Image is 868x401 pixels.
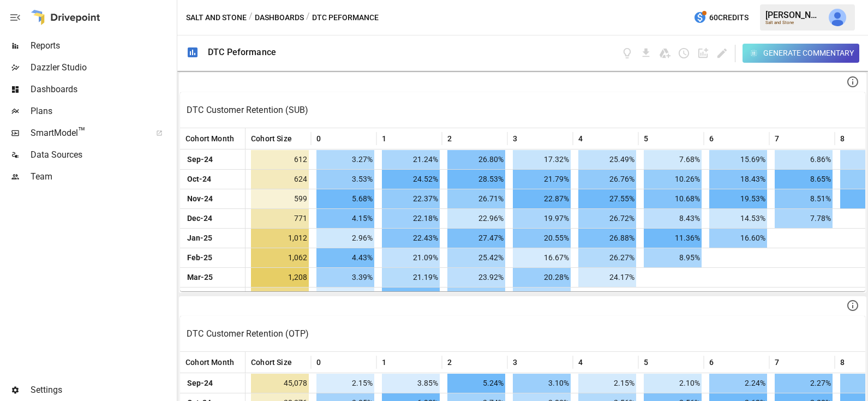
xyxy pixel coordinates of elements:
[185,150,214,169] span: Sep-24
[644,357,648,368] span: 5
[513,374,571,393] span: 3.10%
[709,229,767,248] span: 16.60%
[447,133,452,144] span: 2
[775,133,779,144] span: 7
[31,148,175,161] span: Data Sources
[644,150,702,169] span: 7.68%
[822,2,853,33] button: Julie Wilton
[251,288,309,307] span: 983
[185,248,214,267] span: Feb-25
[775,170,833,189] span: 8.65%
[513,170,571,189] span: 21.79%
[716,47,728,59] button: Edit dashboard
[578,209,636,228] span: 26.72%
[775,357,779,368] span: 7
[447,357,452,368] span: 2
[316,189,374,208] span: 5.68%
[743,44,860,63] button: Generate Commentary
[382,357,386,368] span: 1
[185,133,234,144] span: Cohort Month
[185,288,213,307] span: Apr-25
[775,150,833,169] span: 6.86%
[447,189,505,208] span: 26.71%
[447,229,505,248] span: 27.47%
[249,11,253,25] div: /
[659,47,671,59] button: Save as Google Doc
[187,327,859,340] p: DTC Customer Retention (OTP)
[678,47,690,59] button: Schedule dashboard
[382,288,440,307] span: 22.69%
[316,248,374,267] span: 4.43%
[578,189,636,208] span: 27.55%
[578,268,636,287] span: 24.17%
[709,357,714,368] span: 6
[644,189,702,208] span: 10.68%
[251,248,309,267] span: 1,062
[640,47,653,59] button: Download dashboard
[31,61,175,74] span: Dazzler Studio
[185,374,214,393] span: Sep-24
[709,209,767,228] span: 14.53%
[578,170,636,189] span: 26.76%
[251,150,309,169] span: 612
[644,374,702,393] span: 2.10%
[709,189,767,208] span: 19.53%
[316,374,374,393] span: 2.15%
[251,170,309,189] span: 624
[31,170,175,183] span: Team
[382,374,440,393] span: 3.85%
[644,229,702,248] span: 11.36%
[513,189,571,208] span: 22.87%
[513,209,571,228] span: 19.97%
[775,189,833,208] span: 8.51%
[763,46,854,60] div: Generate Commentary
[306,11,310,25] div: /
[447,170,505,189] span: 28.53%
[709,170,767,189] span: 18.43%
[578,248,636,267] span: 26.27%
[644,133,648,144] span: 5
[316,150,374,169] span: 3.27%
[644,209,702,228] span: 8.43%
[447,374,505,393] span: 5.24%
[513,133,517,144] span: 3
[185,229,214,248] span: Jan-25
[513,229,571,248] span: 20.55%
[513,268,571,287] span: 20.28%
[316,268,374,287] span: 3.39%
[251,209,309,228] span: 771
[185,268,214,287] span: Mar-25
[765,20,822,25] div: Salt and Stone
[31,384,175,397] span: Settings
[382,133,386,144] span: 1
[251,357,292,368] span: Cohort Size
[316,170,374,189] span: 3.53%
[255,11,304,25] button: Dashboards
[765,10,822,20] div: [PERSON_NAME]
[382,189,440,208] span: 22.37%
[251,374,309,393] span: 45,078
[709,11,749,25] span: 60 Credits
[316,133,321,144] span: 0
[447,209,505,228] span: 22.96%
[775,209,833,228] span: 7.78%
[31,83,175,96] span: Dashboards
[187,104,859,117] p: DTC Customer Retention (SUB)
[78,125,86,139] span: ™
[709,133,714,144] span: 6
[578,374,636,393] span: 2.15%
[31,127,144,140] span: SmartModel
[775,374,833,393] span: 2.27%
[644,170,702,189] span: 10.26%
[578,229,636,248] span: 26.88%
[689,8,753,28] button: 60Credits
[621,47,633,59] button: View documentation
[185,209,214,228] span: Dec-24
[578,357,583,368] span: 4
[447,150,505,169] span: 26.80%
[644,248,702,267] span: 8.95%
[382,229,440,248] span: 22.43%
[447,288,505,307] span: 25.43%
[382,209,440,228] span: 22.18%
[185,189,214,208] span: Nov-24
